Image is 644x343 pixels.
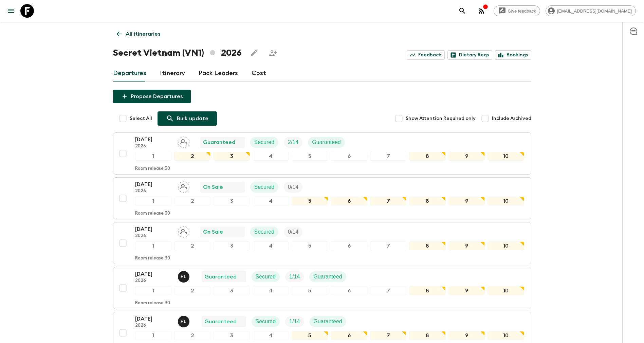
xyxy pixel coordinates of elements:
[292,286,328,295] div: 5
[409,197,445,205] div: 8
[203,183,223,191] p: On Sale
[448,197,485,205] div: 9
[406,115,476,122] span: Show Attention Required only
[213,197,250,205] div: 3
[331,241,367,250] div: 6
[448,152,485,161] div: 9
[370,152,406,161] div: 7
[113,132,531,175] button: [DATE]2026Assign pack leaderGuaranteedSecuredTrip FillGuaranteed12345678910Room release:30
[113,267,531,309] button: [DATE]2026Hoang Le NgocGuaranteedSecuredTrip FillGuaranteed12345678910Room release:30
[203,228,223,236] p: On Sale
[447,50,492,60] a: Dietary Reqs
[174,286,210,295] div: 2
[113,27,164,41] a: All itineraries
[266,46,280,60] span: Share this itinerary
[135,331,171,340] div: 1
[407,50,445,60] a: Feedback
[135,278,172,284] p: 2026
[289,273,300,281] p: 1 / 14
[174,197,210,205] div: 2
[253,286,289,295] div: 4
[135,323,172,328] p: 2026
[553,8,636,14] span: [EMAIL_ADDRESS][DOMAIN_NAME]
[158,111,217,126] a: Bulk update
[284,227,302,237] div: Trip Fill
[292,152,328,161] div: 5
[135,152,171,161] div: 1
[135,315,172,323] p: [DATE]
[178,183,189,189] span: Assign pack leader
[288,183,298,191] p: 0 / 14
[331,286,367,295] div: 6
[370,331,406,340] div: 7
[135,233,172,239] p: 2026
[331,331,367,340] div: 6
[247,46,261,60] button: Edit this itinerary
[177,114,208,123] p: Bulk update
[448,331,485,340] div: 9
[135,197,171,205] div: 1
[456,4,469,18] button: search adventures
[409,241,445,250] div: 8
[254,228,275,236] p: Secured
[160,65,185,82] a: Itinerary
[135,241,171,250] div: 1
[126,30,160,38] p: All itineraries
[178,316,191,327] button: HL
[409,331,445,340] div: 8
[546,5,636,16] div: [EMAIL_ADDRESS][DOMAIN_NAME]
[252,65,266,82] a: Cost
[178,318,191,323] span: Hoang Le Ngoc
[135,301,170,306] p: Room release: 30
[487,197,524,205] div: 10
[213,152,250,161] div: 3
[203,138,235,146] p: Guaranteed
[487,241,524,250] div: 10
[487,286,524,295] div: 10
[135,188,172,194] p: 2026
[288,228,298,236] p: 0 / 14
[331,197,367,205] div: 6
[492,115,531,122] span: Include Archived
[254,183,275,191] p: Secured
[174,331,210,340] div: 2
[135,180,172,188] p: [DATE]
[494,5,540,16] a: Give feedback
[284,137,302,148] div: Trip Fill
[370,241,406,250] div: 7
[285,271,304,282] div: Trip Fill
[370,286,406,295] div: 7
[174,152,210,161] div: 2
[313,318,342,326] p: Guaranteed
[252,316,280,327] div: Secured
[313,273,342,281] p: Guaranteed
[292,331,328,340] div: 5
[113,222,531,264] button: [DATE]2026Assign pack leaderOn SaleSecuredTrip Fill12345678910Room release:30
[174,241,210,250] div: 2
[178,139,189,144] span: Assign pack leader
[181,274,186,279] p: H L
[250,137,279,148] div: Secured
[4,4,18,18] button: menu
[199,65,238,82] a: Pack Leaders
[113,177,531,219] button: [DATE]2026Assign pack leaderOn SaleSecuredTrip Fill12345678910Room release:30
[250,182,279,193] div: Secured
[130,115,152,122] span: Select All
[252,271,280,282] div: Secured
[504,8,540,14] span: Give feedback
[253,152,289,161] div: 4
[135,166,170,171] p: Room release: 30
[448,241,485,250] div: 9
[448,286,485,295] div: 9
[213,286,250,295] div: 3
[288,138,298,146] p: 2 / 14
[487,331,524,340] div: 10
[487,152,524,161] div: 10
[178,273,191,278] span: Hoang Le Ngoc
[285,316,304,327] div: Trip Fill
[135,270,172,278] p: [DATE]
[289,318,300,326] p: 1 / 14
[370,197,406,205] div: 7
[135,286,171,295] div: 1
[253,241,289,250] div: 4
